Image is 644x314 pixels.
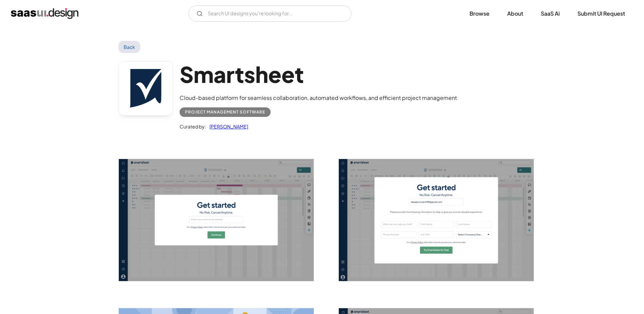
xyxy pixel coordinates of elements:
form: Email Form [188,5,351,22]
a: [PERSON_NAME] [206,122,248,130]
h1: Smartsheet [180,61,457,87]
a: open lightbox [119,159,314,281]
a: SaaS Ai [533,6,568,21]
a: Back [118,41,141,53]
a: open lightbox [339,159,534,281]
img: 641ec2ad3ca306f549e39003_Smartsheet%20Welcome%20Expanded%20Screen.png [339,159,534,281]
a: Browse [461,6,498,21]
a: Submit UI Request [569,6,633,21]
div: Cloud-based platform for seamless collaboration, automated workflows, and efficient project manag... [180,94,457,102]
div: Project Management Software [185,108,265,116]
div: Curated by: [180,122,206,130]
a: About [499,6,531,21]
a: home [11,8,78,19]
img: 641ec28fdf320434d0bb5ee9_Smartsheet%20Welcome%20Screen.png [119,159,314,281]
input: Search UI designs you're looking for... [188,5,351,22]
